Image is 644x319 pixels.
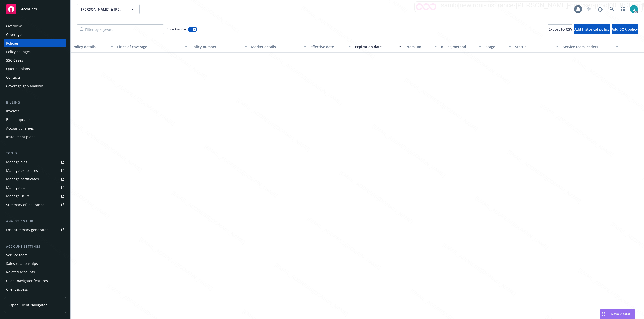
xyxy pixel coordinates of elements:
a: Account charges [4,124,66,132]
div: Coverage [6,31,22,39]
div: Billing method [441,44,476,49]
a: Quoting plans [4,65,66,73]
div: Policies [6,39,19,47]
a: Related accounts [4,268,66,276]
div: Sales relationships [6,260,38,268]
div: Manage BORs [6,192,30,200]
a: Client access [4,285,66,293]
a: SSC Cases [4,56,66,64]
div: Policy number [191,44,241,49]
button: Billing method [439,41,484,53]
a: Accounts [4,2,66,16]
div: SSC Cases [6,56,23,64]
button: [PERSON_NAME] & [PERSON_NAME] [77,4,140,14]
a: Contacts [4,73,66,82]
div: Expiration date [355,44,396,49]
div: Manage claims [6,184,31,192]
a: Overview [4,22,66,30]
button: Add BOR policy [612,24,638,34]
span: Add historical policy [574,27,610,32]
div: Account settings [4,244,66,249]
div: Effective date [310,44,345,49]
button: Effective date [308,41,353,53]
div: Lines of coverage [117,44,182,49]
div: Coverage gap analysis [6,82,44,90]
div: Billing [4,100,66,105]
div: Service team leaders [563,44,613,49]
img: photo [630,5,638,13]
button: Market details [249,41,308,53]
div: Client access [6,285,28,293]
div: Tools [4,151,66,156]
button: Export to CSV [548,24,572,34]
a: Installment plans [4,133,66,141]
span: Show inactive [167,27,186,31]
span: Accounts [21,7,37,11]
a: Start snowing [584,4,594,14]
a: Service team [4,251,66,259]
a: Invoices [4,107,66,115]
a: Summary of insurance [4,201,66,209]
a: Coverage gap analysis [4,82,66,90]
div: Quoting plans [6,65,30,73]
div: Drag to move [600,309,607,319]
a: Manage claims [4,184,66,192]
div: Manage files [6,158,27,166]
div: Contacts [6,73,21,82]
a: Report a Bug [595,4,605,14]
div: Loss summary generator [6,226,48,234]
a: Client navigator features [4,277,66,285]
a: Policy changes [4,48,66,56]
span: [PERSON_NAME] & [PERSON_NAME] [81,7,125,12]
input: Filter by keyword... [77,24,164,34]
a: Manage certificates [4,175,66,183]
button: Service team leaders [561,41,620,53]
button: Lines of coverage [115,41,189,53]
span: Add BOR policy [612,27,638,32]
a: Manage files [4,158,66,166]
div: Invoices [6,107,20,115]
div: Stage [486,44,506,49]
div: Analytics hub [4,219,66,224]
div: Installment plans [6,133,35,141]
span: Nova Assist [611,312,631,316]
div: Premium [406,44,432,49]
div: Market details [251,44,301,49]
div: Manage certificates [6,175,39,183]
div: Policy changes [6,48,31,56]
a: Sales relationships [4,260,66,268]
button: Policy details [71,41,115,53]
button: Stage [484,41,513,53]
a: Coverage [4,31,66,39]
a: Search [607,4,617,14]
span: Export to CSV [548,27,572,32]
a: Manage BORs [4,192,66,200]
button: Expiration date [353,41,404,53]
button: Policy number [189,41,249,53]
div: Account charges [6,124,34,132]
div: Manage exposures [6,167,38,175]
a: Manage exposures [4,167,66,175]
button: Nova Assist [600,309,635,319]
div: Client navigator features [6,277,48,285]
div: Overview [6,22,22,30]
a: Billing updates [4,116,66,124]
span: Open Client Navigator [9,302,47,308]
div: Service team [6,251,28,259]
button: Premium [404,41,439,53]
button: Status [513,41,561,53]
div: Policy details [73,44,108,49]
button: Add historical policy [574,24,610,34]
a: Switch app [618,4,628,14]
div: Summary of insurance [6,201,44,209]
div: Related accounts [6,268,35,276]
a: Loss summary generator [4,226,66,234]
a: Policies [4,39,66,47]
div: Status [515,44,553,49]
div: Billing updates [6,116,31,124]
